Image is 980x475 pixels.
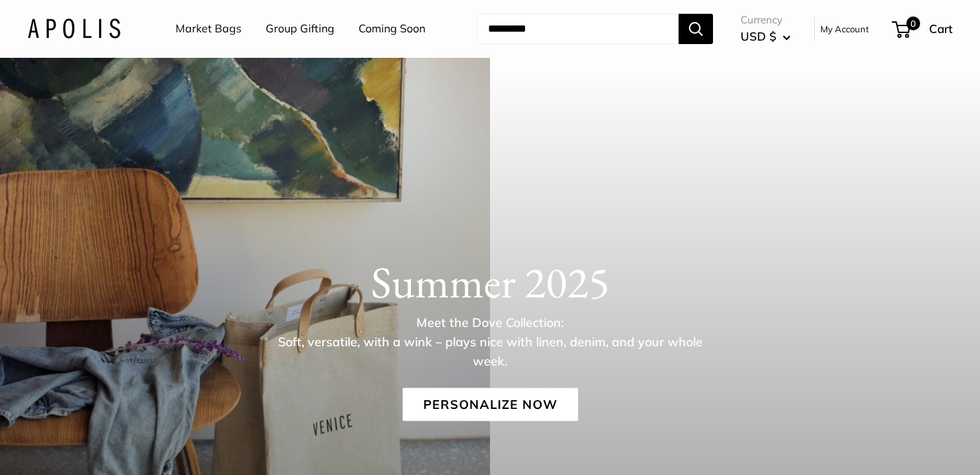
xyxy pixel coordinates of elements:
a: Coming Soon [359,19,425,39]
a: Personalize Now [403,388,578,421]
span: Cart [929,21,952,36]
img: Apolis [28,19,120,39]
input: Search... [477,14,679,44]
button: USD $ [741,25,791,47]
a: Group Gifting [266,19,334,39]
h1: Summer 2025 [28,256,952,308]
a: 0 Cart [893,18,952,40]
a: My Account [820,21,869,37]
a: Market Bags [175,19,242,39]
p: Meet the Dove Collection: Soft, versatile, with a wink – plays nice with linen, denim, and your w... [266,313,714,371]
span: Currency [741,10,791,30]
button: Search [679,14,713,44]
span: 0 [906,17,920,30]
span: USD $ [741,29,776,43]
